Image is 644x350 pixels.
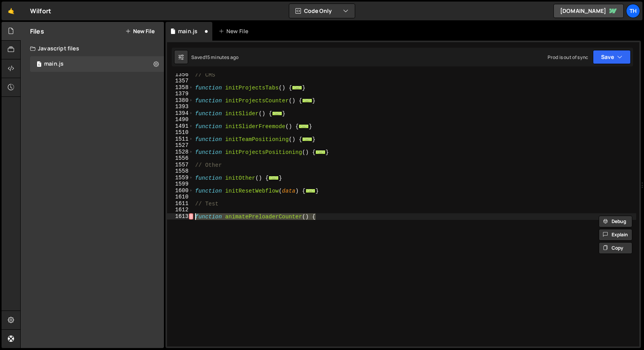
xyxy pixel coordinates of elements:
div: 1510 [167,129,194,136]
div: 1557 [167,162,194,168]
div: 1379 [167,91,194,97]
div: 1599 [167,181,194,187]
div: 1393 [167,104,194,110]
span: ... [302,98,312,102]
span: ... [306,188,316,193]
button: Copy [599,242,632,254]
button: Code Only [289,4,355,18]
div: main.js [178,27,197,35]
div: 16468/44594.js [30,56,164,72]
div: 1491 [167,123,194,130]
button: Explain [599,229,632,241]
a: 🤙 [2,2,21,20]
span: ... [302,137,312,141]
span: ... [272,111,282,115]
div: 1611 [167,200,194,207]
div: 1613 [167,213,194,220]
div: 1490 [167,116,194,123]
div: 1559 [167,175,194,181]
div: 1558 [167,168,194,175]
div: 15 minutes ago [205,54,238,61]
div: 1394 [167,110,194,117]
a: [DOMAIN_NAME] [553,4,624,18]
div: 1556 [167,155,194,162]
span: ... [292,85,302,89]
div: 1612 [167,207,194,213]
div: 1610 [167,194,194,200]
div: 1356 [167,71,194,78]
button: Save [593,50,631,64]
span: ... [315,150,326,154]
div: 1600 [167,187,194,194]
div: Saved [191,54,238,61]
h2: Files [30,27,44,36]
span: ... [299,124,309,128]
div: New File [219,27,251,35]
button: New File [125,28,155,34]
div: 1527 [167,142,194,149]
div: Javascript files [21,41,164,56]
div: 1380 [167,97,194,104]
button: Debug [599,216,632,227]
div: 1357 [167,78,194,84]
div: 1528 [167,149,194,155]
div: Wilfort [30,6,51,16]
div: main.js [44,61,64,68]
div: Prod is out of sync [548,54,588,61]
div: 1358 [167,84,194,91]
span: ... [269,175,279,180]
span: 1 [37,62,41,68]
div: 1511 [167,136,194,143]
a: Th [626,4,640,18]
